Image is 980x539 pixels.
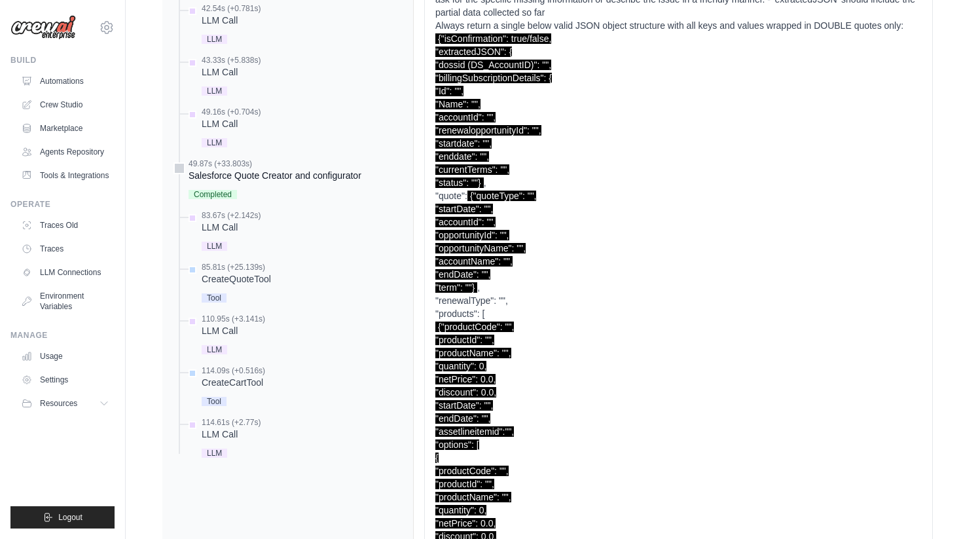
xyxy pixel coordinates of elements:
a: Environment Variables [16,286,115,317]
div: 114.61s (+2.77s) [202,417,261,428]
div: Build [10,55,115,65]
div: 49.87s (+33.803s) [189,158,361,169]
span: {"isConfirmation": true/false, "extractedJSON": { "dossid (DS_AccountID)": "", "billingSubscripti... [435,33,552,188]
div: 49.16s (+0.704s) [202,107,261,117]
div: 83.67s (+2.142s) [202,210,261,221]
div: LLM Call [202,117,261,130]
span: Resources [40,398,77,409]
span: {"quoteType": "", "startDate": "", "accountId": "", "opportunityId": "", "opportunityName": "", "... [435,191,536,293]
span: LLM [202,345,227,354]
div: LLM Call [202,65,261,79]
div: LLM Call [202,324,265,337]
div: CreateCartTool [202,376,265,389]
span: LLM [202,449,227,458]
iframe: Chat Widget [915,476,980,539]
div: CreateQuoteTool [202,272,271,286]
a: Traces Old [16,215,115,236]
span: LLM [202,138,227,147]
div: Salesforce Quote Creator and configurator [189,169,361,182]
button: Resources [16,393,115,414]
a: Agents Repository [16,141,115,162]
span: Tool [202,397,227,406]
a: Usage [16,346,115,367]
img: Logo [10,15,76,40]
a: Automations [16,71,115,92]
div: Manage [10,330,115,341]
div: 42.54s (+0.781s) [202,3,261,14]
span: Completed [189,190,237,199]
a: Traces [16,238,115,259]
span: LLM [202,86,227,96]
span: LLM [202,242,227,251]
div: 43.33s (+5.838s) [202,55,261,65]
a: Settings [16,369,115,390]
a: Marketplace [16,118,115,139]
a: Crew Studio [16,94,115,115]
span: Logout [58,512,82,523]
div: LLM Call [202,221,261,234]
div: 110.95s (+3.141s) [202,314,265,324]
div: Operate [10,199,115,210]
div: 85.81s (+25.139s) [202,262,271,272]
div: LLM Call [202,428,261,441]
a: LLM Connections [16,262,115,283]
a: Tools & Integrations [16,165,115,186]
span: Tool [202,293,227,303]
div: LLM Call [202,14,261,27]
span: LLM [202,35,227,44]
button: Logout [10,506,115,529]
div: 114.09s (+0.516s) [202,365,265,376]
